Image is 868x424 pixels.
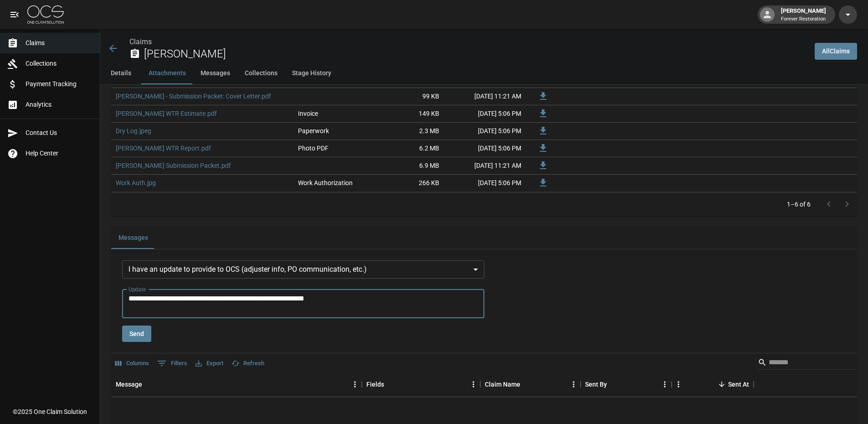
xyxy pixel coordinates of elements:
[375,140,444,157] div: 6.2 MB
[444,140,526,157] div: [DATE] 5:06 PM
[193,357,226,371] button: Export
[715,378,728,391] button: Sort
[26,100,92,109] span: Analytics
[116,126,151,135] a: Dry Log.jpeg
[444,88,526,105] div: [DATE] 11:21 AM
[122,260,484,279] div: I have an update to provide to OCS (adjuster info, PO communication, etc.)
[375,175,444,192] div: 266 KB
[758,355,855,372] div: Search
[144,47,807,61] h2: [PERSON_NAME]
[480,372,580,397] div: Claim Name
[672,372,754,397] div: Sent At
[122,326,151,342] button: Send
[26,59,92,68] span: Collections
[26,128,92,138] span: Contact Us
[728,372,749,397] div: Sent At
[155,356,190,371] button: Show filters
[444,175,526,192] div: [DATE] 5:06 PM
[444,157,526,175] div: [DATE] 11:21 AM
[787,200,811,209] p: 1–6 of 6
[375,105,444,123] div: 149 KB
[375,157,444,175] div: 6.9 MB
[467,377,480,391] button: Menu
[141,62,193,84] button: Attachments
[100,62,868,84] div: anchor tabs
[658,377,672,391] button: Menu
[100,62,141,84] button: Details
[116,372,142,397] div: Message
[384,378,397,391] button: Sort
[111,372,362,397] div: Message
[237,62,285,84] button: Collections
[116,109,217,118] a: [PERSON_NAME] WTR Estimate.pdf
[444,123,526,140] div: [DATE] 5:06 PM
[116,178,156,187] a: Work Auth.jpg
[298,178,353,187] div: Work Authorization
[27,5,64,24] img: ocs-logo-white-transparent.png
[26,38,92,48] span: Claims
[567,377,580,391] button: Menu
[111,227,155,249] button: Messages
[485,372,520,397] div: Claim Name
[298,144,329,153] div: Photo PDF
[580,372,672,397] div: Sent By
[13,407,87,416] div: © 2025 One Claim Solution
[781,16,826,23] p: Forever Restoration
[128,285,146,293] label: Update
[444,105,526,123] div: [DATE] 5:06 PM
[520,378,533,391] button: Sort
[607,378,620,391] button: Sort
[193,62,237,84] button: Messages
[111,227,857,249] div: related-list tabs
[26,149,92,158] span: Help Center
[116,161,231,170] a: [PERSON_NAME] Submission Packet.pdf
[113,357,151,371] button: Select columns
[777,6,830,23] div: [PERSON_NAME]
[585,372,607,397] div: Sent By
[129,37,152,46] a: Claims
[116,144,211,153] a: [PERSON_NAME] WTR Report.pdf
[285,62,339,84] button: Stage History
[348,377,362,391] button: Menu
[298,126,329,135] div: Paperwork
[116,92,271,101] a: [PERSON_NAME] - Submission Packet: Cover Letter.pdf
[229,357,267,371] button: Refresh
[5,5,24,24] button: open drawer
[129,36,807,47] nav: breadcrumb
[362,372,480,397] div: Fields
[672,377,685,391] button: Menu
[375,88,444,105] div: 99 KB
[815,43,857,60] a: AllClaims
[366,372,384,397] div: Fields
[298,109,318,118] div: Invoice
[142,378,155,391] button: Sort
[375,123,444,140] div: 2.3 MB
[26,79,92,89] span: Payment Tracking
